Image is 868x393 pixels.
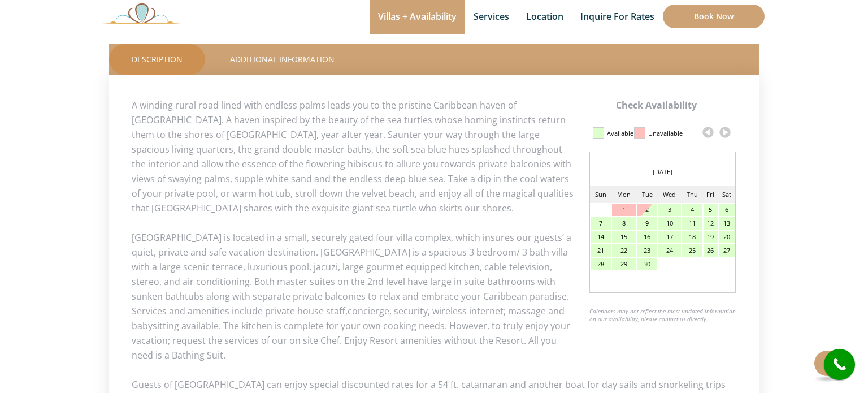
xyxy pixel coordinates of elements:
[663,5,765,28] a: Book Now
[719,204,735,216] div: 6
[658,244,681,257] div: 24
[103,3,180,24] img: Awesome Logo
[637,217,657,230] div: 9
[591,217,611,230] div: 7
[637,244,657,257] div: 23
[719,217,735,230] div: 13
[658,231,681,243] div: 17
[657,186,682,203] td: Wed
[637,258,657,270] div: 30
[637,204,657,216] div: 2
[590,186,611,203] td: Sun
[591,258,611,270] div: 28
[658,217,681,230] div: 10
[637,186,657,203] td: Tue
[648,124,683,143] div: Unavailable
[703,186,718,203] td: Fri
[682,204,702,216] div: 4
[704,231,717,243] div: 19
[611,186,637,203] td: Mon
[704,244,717,257] div: 26
[824,349,855,380] a: call
[637,231,657,243] div: 16
[682,186,703,203] td: Thu
[109,44,205,75] a: Description
[719,244,735,257] div: 27
[718,186,735,203] td: Sat
[132,98,736,215] p: A winding rural road lined with endless palms leads you to the pristine Caribbean haven of [GEOGR...
[591,244,611,257] div: 21
[612,204,636,216] div: 1
[612,244,636,257] div: 22
[207,44,357,75] a: Additional Information
[682,217,702,230] div: 11
[719,231,735,243] div: 20
[132,230,736,362] p: [GEOGRAPHIC_DATA] is located in a small, securely gated four villa complex, which insures our gue...
[612,231,636,243] div: 15
[612,258,636,270] div: 29
[591,231,611,243] div: 14
[607,124,633,143] div: Available
[682,244,702,257] div: 25
[612,217,636,230] div: 8
[827,352,852,377] i: call
[704,217,717,230] div: 12
[590,163,735,180] div: [DATE]
[704,204,717,216] div: 5
[682,231,702,243] div: 18
[658,204,681,216] div: 3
